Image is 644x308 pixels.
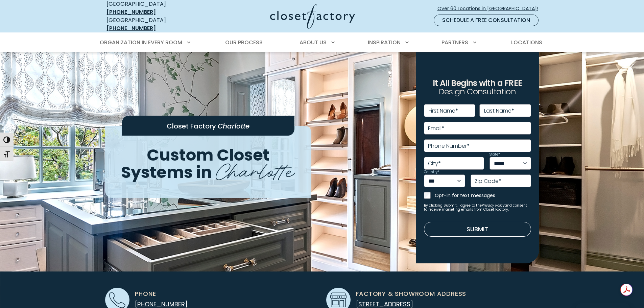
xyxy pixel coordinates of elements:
label: Last Name [484,108,514,114]
span: Factory & Showroom Address [356,289,467,298]
span: Design Consultation [439,86,516,97]
label: State [490,153,500,156]
div: [GEOGRAPHIC_DATA] [106,16,205,32]
a: [PHONE_NUMBER] [106,24,156,32]
span: Partners [442,39,468,46]
a: Privacy Policy [482,203,505,208]
label: First Name [429,108,458,114]
span: Charlotte [218,121,249,131]
label: Opt-in for text messages [435,192,531,199]
span: Phone [135,289,156,298]
a: Over 60 Locations in [GEOGRAPHIC_DATA]! [437,3,544,15]
a: Schedule a Free Consultation [434,15,539,26]
span: About Us [300,39,327,46]
span: It All Begins with a FREE [433,77,522,89]
nav: Primary Menu [95,33,549,52]
span: Inspiration [368,39,401,46]
span: Over 60 Locations in [GEOGRAPHIC_DATA]! [437,5,544,12]
span: Our Process [225,39,263,46]
label: Country [424,170,439,174]
span: Organization in Every Room [100,39,182,46]
span: Charlotte [216,154,295,185]
span: Closet Factory [167,121,216,131]
button: Submit [424,222,531,237]
span: Custom Closet Systems in [121,144,270,184]
label: Zip Code [475,179,501,184]
span: Locations [511,39,542,46]
label: Email [428,126,444,131]
a: [PHONE_NUMBER] [106,8,156,16]
small: By clicking Submit, I agree to the and consent to receive marketing emails from Closet Factory. [424,204,531,212]
img: Closet Factory Logo [270,4,355,29]
label: Phone Number [428,143,470,149]
label: City [428,161,441,166]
